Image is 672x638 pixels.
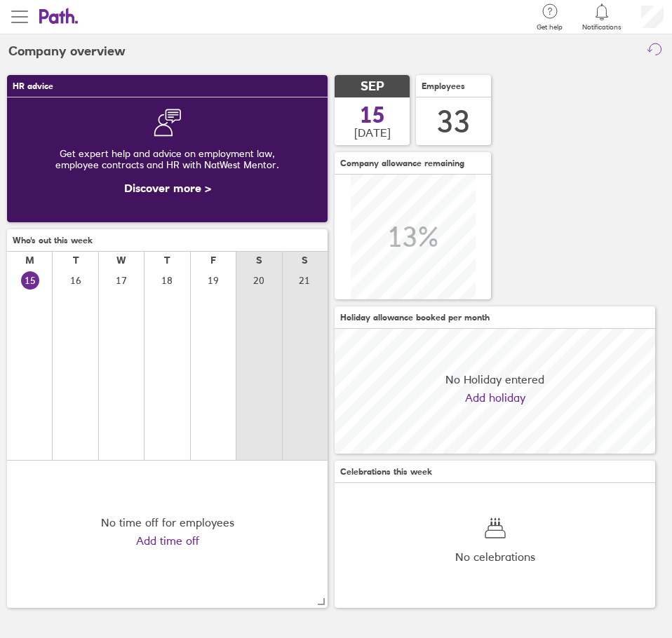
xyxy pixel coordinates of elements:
[360,104,385,126] span: 15
[361,79,384,94] span: SEP
[25,254,34,266] div: M
[465,391,525,404] a: Add holiday
[13,236,93,245] span: Who's out this week
[8,34,126,68] h2: Company overview
[422,81,465,91] span: Employees
[455,550,535,563] span: No celebrations
[116,254,126,266] div: W
[445,373,544,386] span: No Holiday entered
[73,254,79,266] div: T
[136,534,199,547] a: Add time off
[354,126,391,139] span: [DATE]
[537,23,563,32] span: Get help
[340,313,490,323] span: Holiday allowance booked per month
[124,181,211,195] a: Discover more >
[256,254,262,266] div: S
[302,254,308,266] div: S
[210,254,216,266] div: F
[340,467,432,477] span: Celebrations this week
[582,2,621,32] a: Notifications
[18,137,316,182] div: Get expert help and advice on employment law, employee contracts and HR with NatWest Mentor.
[582,23,621,32] span: Notifications
[13,81,53,91] span: HR advice
[101,516,234,529] div: No time off for employees
[437,104,471,140] div: 33
[340,158,464,168] span: Company allowance remaining
[164,254,170,266] div: T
